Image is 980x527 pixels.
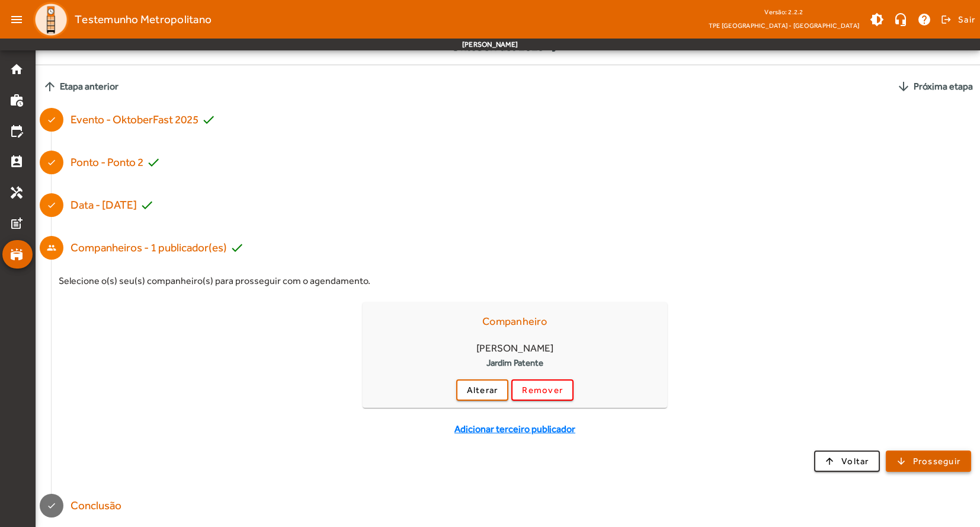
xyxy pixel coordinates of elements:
[939,11,975,28] button: Sair
[9,62,24,76] mat-icon: home
[71,497,121,515] div: Conclusão
[9,247,24,261] mat-icon: stadium
[140,198,154,212] mat-icon: check
[454,422,575,436] span: Adicionar terceiro publicador
[33,2,69,37] img: Logo TPE
[71,154,161,171] div: Ponto - Ponto 2
[456,379,509,401] button: Alterar
[75,10,212,29] span: Testemunho Metropolitano
[47,115,56,124] mat-icon: done
[886,451,972,472] button: Prosseguir
[47,501,56,510] mat-icon: done
[482,312,547,331] mat-card-title: Companheiro
[476,356,553,369] small: Jardim Patente
[60,79,119,94] span: Etapa anterior
[201,113,216,127] mat-icon: check
[71,197,154,214] div: Data - [DATE]
[43,79,57,94] mat-icon: arrow_upward
[71,239,244,257] div: Companheiros - 1 publicador(es)
[47,158,56,167] mat-icon: done
[709,20,859,31] span: TPE [GEOGRAPHIC_DATA] - [GEOGRAPHIC_DATA]
[59,274,971,288] div: Selecione o(s) seu(s) companheiro(s) para prosseguir com o agendamento.
[814,451,880,472] button: Voltar
[9,186,24,200] mat-icon: handyman
[47,243,56,253] mat-icon: people
[47,200,56,210] mat-icon: done
[467,384,498,397] span: Alterar
[9,155,24,169] mat-icon: perm_contact_calendar
[709,5,859,20] div: Versão: 2.2.2
[913,455,961,468] span: Prosseguir
[511,379,574,401] button: Remover
[9,124,24,138] mat-icon: edit_calendar
[896,79,911,94] mat-icon: arrow_downward
[476,341,553,356] span: [PERSON_NAME]
[958,10,975,29] span: Sair
[9,93,24,107] mat-icon: work_history
[146,155,161,170] mat-icon: check
[71,111,216,129] div: Evento - OktoberFast 2025
[914,79,973,94] span: Próxima etapa
[230,241,244,255] mat-icon: check
[28,2,212,37] a: Testemunho Metropolitano
[9,216,24,231] mat-icon: post_add
[841,455,869,468] span: Voltar
[5,8,28,31] mat-icon: menu
[522,384,563,397] span: Remover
